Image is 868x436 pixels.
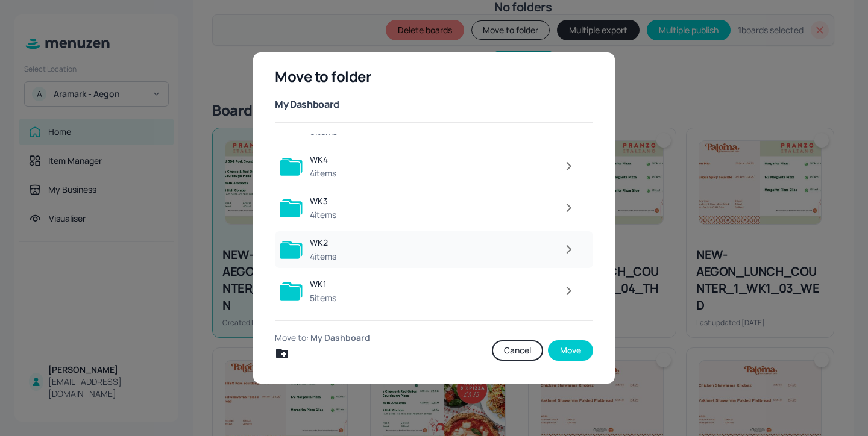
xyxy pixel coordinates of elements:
div: 5 items [310,292,336,304]
button: Cancel [492,340,543,361]
div: WK2 [310,237,336,249]
div: 4 items [310,251,336,263]
svg: Create new folder [275,346,289,361]
div: 4 items [310,209,336,221]
div: Move to folder [275,67,593,86]
button: Move [548,340,593,361]
div: WK3 [310,195,336,207]
div: Move to: [275,332,487,344]
div: WK4 [310,154,336,166]
div: 4 items [310,167,336,179]
span: My Dashboard [310,332,370,343]
div: My Dashboard [275,97,339,111]
div: WK1 [310,278,336,290]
